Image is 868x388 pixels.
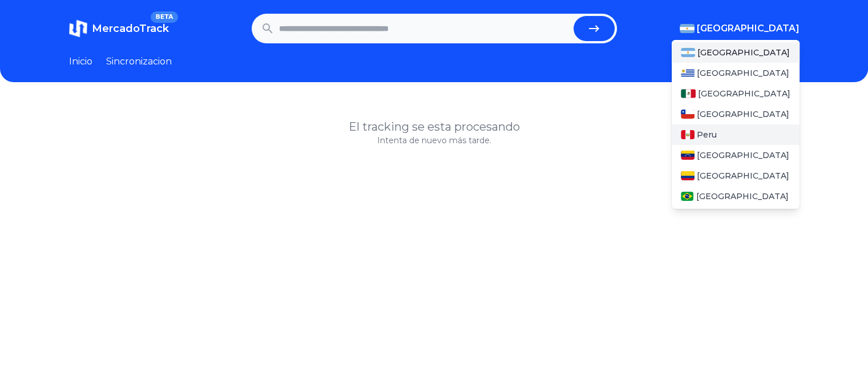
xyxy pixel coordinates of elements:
a: Colombia[GEOGRAPHIC_DATA] [672,165,800,186]
span: [GEOGRAPHIC_DATA] [697,170,789,181]
button: [GEOGRAPHIC_DATA] [680,22,800,35]
img: Uruguay [681,68,695,78]
a: Venezuela[GEOGRAPHIC_DATA] [672,145,800,165]
a: MercadoTrackBETA [69,19,169,38]
span: [GEOGRAPHIC_DATA] [697,108,789,120]
p: Intenta de nuevo más tarde. [69,135,800,146]
img: Venezuela [681,151,695,160]
a: Chile[GEOGRAPHIC_DATA] [672,104,800,124]
a: Brasil[GEOGRAPHIC_DATA] [672,186,800,207]
img: Colombia [681,171,695,180]
span: Peru [697,129,717,140]
h1: El tracking se esta procesando [69,119,800,135]
a: Sincronizacion [106,55,172,68]
span: [GEOGRAPHIC_DATA] [697,67,789,79]
a: Argentina[GEOGRAPHIC_DATA] [672,42,800,63]
span: [GEOGRAPHIC_DATA] [697,149,789,161]
img: Argentina [681,48,696,57]
span: MercadoTrack [92,22,169,35]
img: Argentina [680,24,695,33]
span: [GEOGRAPHIC_DATA] [698,88,790,99]
img: Chile [681,110,695,119]
span: [GEOGRAPHIC_DATA] [697,22,800,35]
span: [GEOGRAPHIC_DATA] [696,191,788,202]
a: PeruPeru [672,124,800,145]
span: [GEOGRAPHIC_DATA] [697,47,790,58]
a: Inicio [69,55,92,68]
img: Brasil [681,192,694,201]
img: Mexico [681,89,696,98]
img: MercadoTrack [69,19,87,38]
a: Uruguay[GEOGRAPHIC_DATA] [672,63,800,83]
img: Peru [681,130,695,139]
a: Mexico[GEOGRAPHIC_DATA] [672,83,800,104]
span: BETA [151,11,177,23]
